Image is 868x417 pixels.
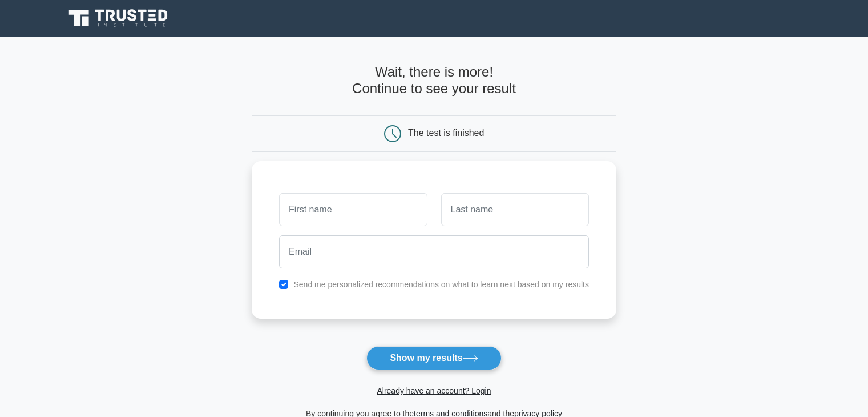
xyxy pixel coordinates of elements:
[279,235,589,268] input: Email
[366,346,501,370] button: Show my results
[441,193,589,226] input: Last name
[377,386,491,395] a: Already have an account? Login
[408,128,484,138] div: The test is finished
[293,280,589,289] label: Send me personalized recommendations on what to learn next based on my results
[279,193,427,226] input: First name
[252,64,616,97] h4: Wait, there is more! Continue to see your result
